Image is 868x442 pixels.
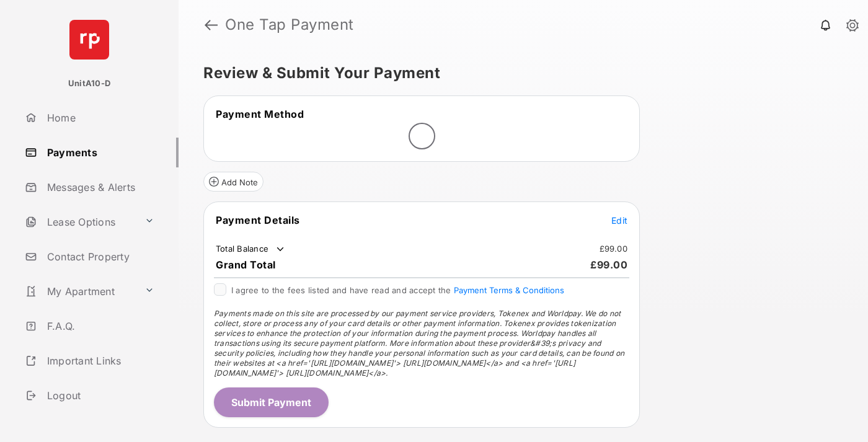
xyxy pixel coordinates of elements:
span: Payments made on this site are processed by our payment service providers, Tokenex and Worldpay. ... [214,309,624,378]
button: I agree to the fees listed and have read and accept the [454,285,564,295]
img: svg+xml;base64,PHN2ZyB4bWxucz0iaHR0cDovL3d3dy53My5vcmcvMjAwMC9zdmciIHdpZHRoPSI2NCIgaGVpZ2h0PSI2NC... [69,20,109,60]
a: Messages & Alerts [20,172,179,202]
span: £99.00 [590,259,627,271]
a: Logout [20,381,179,410]
a: My Apartment [20,276,139,306]
a: F.A.Q. [20,311,179,341]
span: Edit [611,215,627,226]
td: £99.00 [599,243,629,254]
strong: One Tap Payment [225,17,354,32]
h5: Review & Submit Your Payment [203,66,833,81]
p: UnitA10-D [68,77,110,90]
span: Payment Method [216,108,304,120]
a: Important Links [20,346,159,376]
span: Payment Details [216,214,300,226]
td: Total Balance [215,243,286,255]
button: Edit [611,214,627,226]
a: Contact Property [20,242,179,272]
button: Submit Payment [214,387,329,417]
a: Lease Options [20,207,139,237]
span: I agree to the fees listed and have read and accept the [231,285,564,295]
a: Payments [20,138,179,167]
span: Grand Total [216,259,276,271]
button: Add Note [203,172,263,192]
a: Home [20,103,179,133]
